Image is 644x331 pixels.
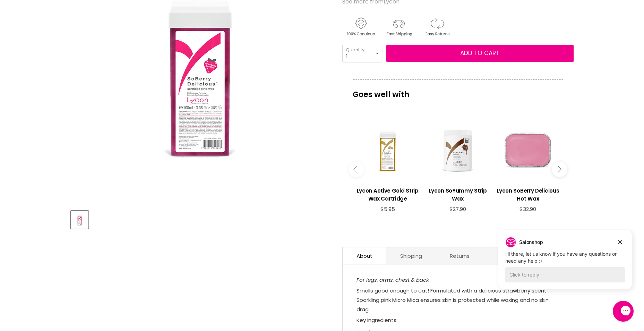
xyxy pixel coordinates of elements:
[342,16,379,37] img: genuine.gif
[386,247,436,264] a: Shipping
[436,247,483,264] a: Returns
[419,16,455,37] img: returns.gif
[357,315,560,326] p: Key Ingredients:
[356,187,419,203] h3: Lycon Active Gold Strip Wax Cartridge
[426,187,489,203] h3: Lycon SoYummy Strip Wax
[342,45,382,62] select: Quantity
[70,209,331,229] div: Product thumbnails
[460,49,499,57] span: Add to cart
[71,212,88,228] img: Lycon SoBerry Delicious Strip Wax Cartridge
[449,205,466,213] span: $27.90
[343,247,386,264] a: About
[353,79,563,102] p: Goes well with
[520,205,536,213] span: $32.90
[71,211,88,229] button: Lycon SoBerry Delicious Strip Wax Cartridge
[386,45,574,62] button: Add to cart
[493,229,637,300] iframe: Gorgias live chat campaigns
[380,16,417,37] img: shipping.gif
[609,298,637,324] iframe: Gorgias live chat messenger
[357,286,560,315] p: Smells good enough to eat! Formulated with a delicious strawberry scent. Sparkling pink Micro Mic...
[496,181,559,206] a: View product:Lycon SoBerry Delicious Hot Wax
[496,187,559,203] h3: Lycon SoBerry Delicious Hot Wax
[357,276,429,283] em: For legs, arms, chest & back
[357,275,560,325] div: Available in 100ml.
[356,181,419,206] a: View product:Lycon Active Gold Strip Wax Cartridge
[380,205,395,213] span: $5.95
[426,181,489,206] a: View product:Lycon SoYummy Strip Wax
